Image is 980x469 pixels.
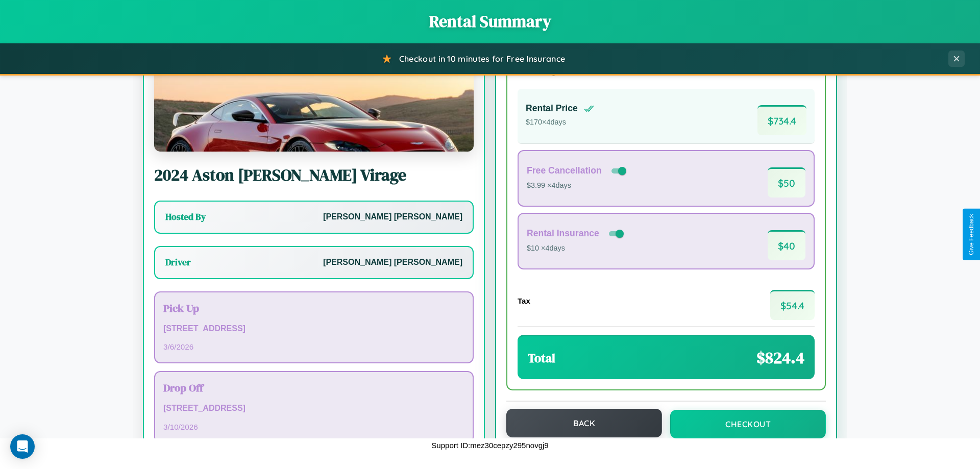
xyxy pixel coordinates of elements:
h2: 2024 Aston [PERSON_NAME] Virage [154,164,474,186]
span: $ 40 [768,230,805,260]
span: Checkout in 10 minutes for Free Insurance [399,54,565,64]
p: [PERSON_NAME] [PERSON_NAME] [323,255,462,270]
h1: Rental Summary [10,10,970,33]
span: $ 824.4 [756,347,804,369]
div: Give Feedback [968,214,975,255]
h4: Free Cancellation [527,165,602,176]
h3: Pick Up [163,301,464,315]
p: [PERSON_NAME] [PERSON_NAME] [323,210,462,225]
p: 3 / 10 / 2026 [163,420,464,434]
div: Open Intercom Messenger [10,434,35,459]
p: [STREET_ADDRESS] [163,322,464,336]
img: Aston Martin Virage [154,50,474,152]
h3: Total [528,350,555,366]
span: $ 54.4 [770,290,815,320]
span: $ 50 [768,167,805,198]
h4: Rental Price [526,103,578,114]
p: 3 / 6 / 2026 [163,340,464,354]
p: $ 170 × 4 days [526,116,594,129]
h4: Tax [518,297,530,305]
h4: Rental Insurance [527,228,599,239]
button: Checkout [670,410,826,438]
span: $ 734.4 [757,105,806,135]
p: $10 × 4 days [527,242,626,255]
h3: Driver [165,256,191,268]
button: Back [506,409,662,437]
h3: Hosted By [165,211,206,223]
h3: Drop Off [163,380,464,395]
p: [STREET_ADDRESS] [163,401,464,416]
p: $3.99 × 4 days [527,179,628,192]
p: Support ID: mez30cepzy295novgj9 [431,438,548,452]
